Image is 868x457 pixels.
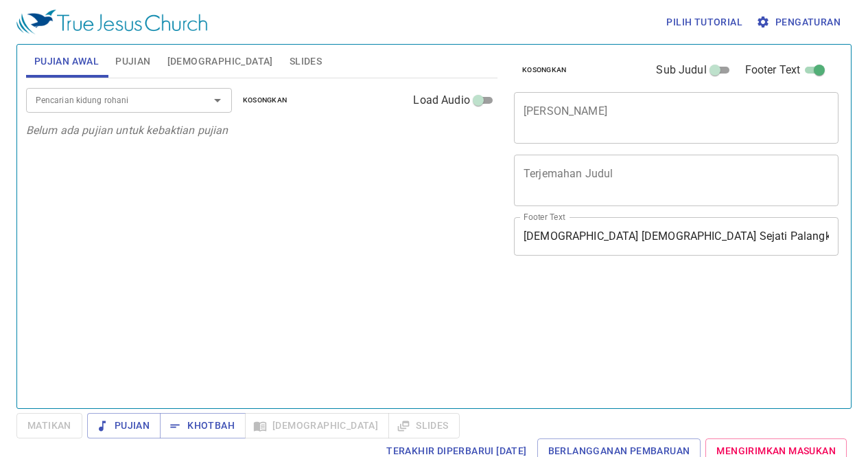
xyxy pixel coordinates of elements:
[160,413,246,438] button: Khotbah
[508,270,775,408] iframe: from-child
[413,92,470,109] span: Load Audio
[16,10,207,34] img: True Jesus Church
[115,53,150,70] span: Pujian
[235,92,296,109] button: Kosongkan
[290,53,322,70] span: Slides
[87,413,161,438] button: Pujian
[243,94,288,107] span: Kosongkan
[34,53,99,70] span: Pujian Awal
[514,62,575,78] button: Kosongkan
[171,417,235,434] span: Khotbah
[656,62,706,78] span: Sub Judul
[666,14,742,31] span: Pilih tutorial
[98,417,150,434] span: Pujian
[208,91,227,110] button: Open
[661,10,748,35] button: Pilih tutorial
[753,10,846,35] button: Pengaturan
[522,64,567,76] span: Kosongkan
[759,14,841,31] span: Pengaturan
[167,53,273,70] span: [DEMOGRAPHIC_DATA]
[745,62,801,78] span: Footer Text
[26,124,228,137] i: Belum ada pujian untuk kebaktian pujian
